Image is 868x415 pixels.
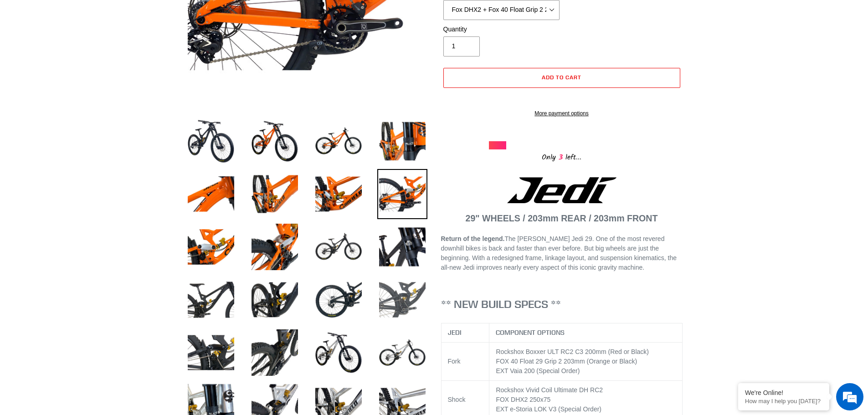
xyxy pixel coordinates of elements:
span: 3 [556,152,565,163]
img: Load image into Gallery viewer, JEDI 29 - Complete Bike [250,169,300,219]
strong: 29" WHEELS / 203mm REAR / 203mm FRONT [466,213,658,223]
span: We're online! [53,115,126,207]
img: Load image into Gallery viewer, JEDI 29 - Complete Bike [377,116,427,166]
h3: ** NEW BUILD SPECS ** [441,297,683,311]
span: FOX DHX2 250x75 [496,396,550,403]
img: Load image into Gallery viewer, JEDI 29 - Complete Bike [377,275,427,325]
p: The [PERSON_NAME] Jedi 29. One of the most revered downhill bikes is back and faster than ever be... [441,234,683,272]
img: Load image into Gallery viewer, JEDI 29 - Complete Bike [313,169,364,219]
td: Fork [441,343,489,381]
img: Load image into Gallery viewer, JEDI 29 - Complete Bike [186,328,236,378]
img: Load image into Gallery viewer, JEDI 29 - Complete Bike [250,222,300,272]
img: Load image into Gallery viewer, JEDI 29 - Complete Bike [377,222,427,272]
img: Load image into Gallery viewer, JEDI 29 - Complete Bike [250,328,300,378]
img: Load image into Gallery viewer, JEDI 29 - Complete Bike [186,169,236,219]
span: Rockshox Boxxer ULT RC2 C3 200mm (Red or Black) [496,348,649,355]
strong: Return of the legend. [441,235,505,242]
button: Add to cart [443,68,680,88]
span: Rockshox Vivid Coil Ultimate DH RC2 [496,386,603,394]
label: Quantity [443,25,560,34]
th: JEDI [441,323,489,343]
img: Load image into Gallery viewer, JEDI 29 - Complete Bike [313,116,364,166]
img: Load image into Gallery viewer, JEDI 29 - Complete Bike [377,328,427,378]
textarea: Type your message and hit 'Enter' [5,249,174,281]
img: Load image into Gallery viewer, JEDI 29 - Complete Bike [313,328,364,378]
p: How may I help you today? [745,398,822,405]
img: Load image into Gallery viewer, JEDI 29 - Complete Bike [313,222,364,272]
span: Add to cart [542,74,581,81]
div: Chat with us now [61,51,167,63]
img: Load image into Gallery viewer, JEDI 29 - Complete Bike [250,116,300,166]
img: Load image into Gallery viewer, JEDI 29 - Complete Bike [377,169,427,219]
span: EXT e-Storia LOK V3 (Special Order) [496,405,601,413]
div: We're Online! [745,389,822,396]
img: Load image into Gallery viewer, JEDI 29 - Complete Bike [313,275,364,325]
div: Navigation go back [10,50,24,64]
img: Load image into Gallery viewer, JEDI 29 - Complete Bike [186,275,236,325]
div: Minimize live chat window [149,5,171,26]
span: FOX 40 Float 29 Grip 2 203mm (Orange or Black) [496,358,637,365]
th: COMPONENT OPTIONS [489,323,683,343]
img: Load image into Gallery viewer, JEDI 29 - Complete Bike [250,275,300,325]
img: Jedi Logo [507,177,616,203]
a: More payment options [443,109,680,118]
div: Only left... [489,149,635,164]
span: EXT Vaia 200 (Special Order) [496,367,580,374]
img: Load image into Gallery viewer, JEDI 29 - Complete Bike [186,116,236,166]
img: Load image into Gallery viewer, JEDI 29 - Complete Bike [186,222,236,272]
img: d_696896380_company_1647369064580_696896380 [29,46,52,68]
